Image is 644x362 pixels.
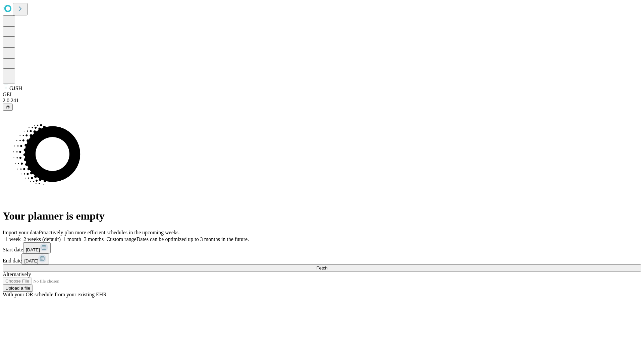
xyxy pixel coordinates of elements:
span: [DATE] [26,247,40,252]
span: Proactively plan more efficient schedules in the upcoming weeks. [39,230,180,235]
button: [DATE] [23,242,51,253]
button: [DATE] [21,253,49,264]
span: 2 weeks (default) [23,236,61,242]
div: End date [3,253,641,264]
button: @ [3,104,13,111]
span: @ [5,105,10,110]
button: Fetch [3,264,641,271]
div: Start date [3,242,641,253]
span: [DATE] [24,258,38,263]
span: Import your data [3,230,39,235]
span: 1 week [5,236,21,242]
span: Custom range [106,236,136,242]
span: With your OR schedule from your existing EHR [3,292,107,297]
div: 2.0.241 [3,98,641,104]
span: Alternatively [3,271,31,277]
div: GEI [3,92,641,98]
span: 3 months [84,236,104,242]
span: 1 month [63,236,81,242]
span: Fetch [316,265,327,270]
span: GJSH [9,85,22,91]
span: Dates can be optimized up to 3 months in the future. [137,236,249,242]
button: Upload a file [3,285,33,292]
h1: Your planner is empty [3,210,641,222]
